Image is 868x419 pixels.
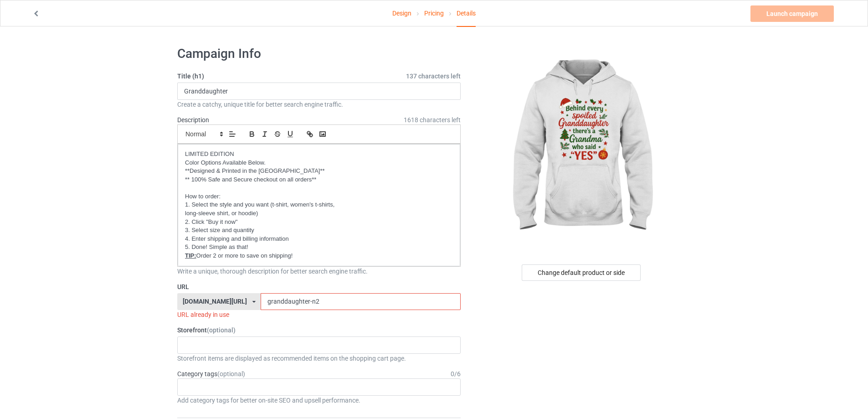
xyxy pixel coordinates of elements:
span: (optional) [217,370,245,378]
p: 3. Select size and quantity [185,226,453,235]
div: URL already in use [177,310,461,319]
div: Add category tags for better on-site SEO and upsell performance. [177,396,461,405]
div: Create a catchy, unique title for better search engine traffic. [177,100,461,109]
p: Color Options Available Below. [185,159,453,167]
p: 5. Done! Simple as that! [185,243,453,252]
span: 1618 characters left [404,115,461,124]
p: How to order: [185,192,453,201]
p: Order 2 or more to save on shipping! [185,252,453,260]
div: Write a unique, thorough description for better search engine traffic. [177,267,461,276]
p: 2. Click "Buy it now" [185,218,453,227]
label: Storefront [177,326,461,335]
label: Description [177,116,209,124]
label: URL [177,282,461,291]
div: 0 / 6 [451,369,461,378]
p: ** 100% Safe and Secure checkout on all orders** [185,176,453,184]
u: TIP: [185,252,196,259]
label: Category tags [177,369,245,378]
div: Storefront items are displayed as recommended items on the shopping cart page. [177,354,461,363]
a: Design [392,0,411,26]
a: Pricing [424,0,444,26]
span: (optional) [207,326,236,334]
p: long-sleeve shirt, or hoodie) [185,209,453,218]
div: [DOMAIN_NAME][URL] [183,298,247,305]
h1: Campaign Info [177,46,461,62]
div: Change default product or side [522,264,641,281]
p: LIMITED EDITION [185,150,453,159]
p: 1. Select the style and you want (t-shirt, women's t-shirts, [185,201,453,209]
label: Title (h1) [177,72,461,81]
p: 4. Enter shipping and billing information [185,235,453,243]
div: Details [457,0,476,27]
p: **Designed & Printed in the [GEOGRAPHIC_DATA]** [185,167,453,176]
span: 137 characters left [406,72,461,81]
